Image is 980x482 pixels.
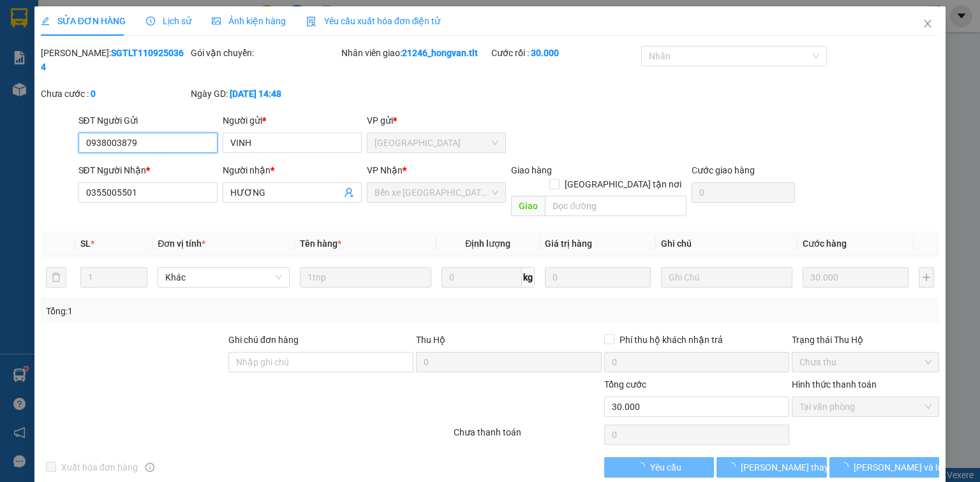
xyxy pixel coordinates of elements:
div: Người gửi [223,113,362,128]
button: Yêu cầu [604,457,715,478]
button: [PERSON_NAME] và In [829,457,940,478]
div: SĐT Người Nhận [78,163,218,177]
span: Giao hàng [511,165,552,175]
img: icon [306,17,316,27]
span: Sài Gòn [375,133,498,152]
span: clock-circle [146,17,155,26]
label: Cước giao hàng [692,165,755,175]
span: [PERSON_NAME] thay đổi [741,460,843,474]
span: close [923,18,933,29]
span: user-add [344,187,354,198]
input: Cước giao hàng [692,182,795,203]
div: [PERSON_NAME]: [41,46,188,74]
b: 21246_hongvan.tlt [402,48,478,58]
div: Cước rồi : [491,46,639,60]
span: Xuất hóa đơn hàng [56,460,143,474]
span: loading [636,462,650,471]
button: plus [919,267,934,288]
div: Ngày GD: [191,87,338,101]
b: 30.000 [531,48,559,58]
span: Lịch sử [146,16,191,26]
button: delete [46,267,66,288]
span: Khác [165,268,281,287]
span: loading [840,462,854,471]
div: Nhân viên giao: [341,46,489,60]
input: Ghi chú đơn hàng [228,352,413,372]
span: Tại văn phòng [799,397,932,416]
div: Người nhận [223,163,362,177]
span: Tên hàng [300,238,341,249]
span: Bến xe Tiền Giang [375,183,498,202]
span: kg [522,267,535,288]
span: picture [212,17,221,26]
div: Trạng thái Thu Hộ [792,333,939,347]
div: Chưa thanh toán [452,425,602,448]
li: VP [GEOGRAPHIC_DATA] [6,54,88,96]
span: Đơn vị tính [158,238,205,249]
label: Ghi chú đơn hàng [228,335,299,345]
input: VD: Bàn, Ghế [300,267,431,288]
span: [GEOGRAPHIC_DATA] tận nơi [560,177,687,191]
span: Giá trị hàng [545,238,592,249]
b: 0 [91,89,96,99]
span: Định lượng [465,238,510,249]
input: Dọc đường [545,196,687,216]
span: Giao [511,196,545,216]
input: Ghi Chú [661,267,792,288]
input: 0 [545,267,651,288]
span: loading [727,462,741,471]
input: 0 [803,267,909,288]
span: Thu Hộ [416,335,445,345]
span: SỬA ĐƠN HÀNG [41,16,126,26]
b: SGTLT1109250364 [41,48,184,72]
li: VP Bến xe [GEOGRAPHIC_DATA] [88,54,170,96]
span: info-circle [145,463,154,472]
button: Close [910,6,946,42]
span: Cước hàng [803,238,847,249]
label: Hình thức thanh toán [792,379,877,390]
span: Tổng cước [604,379,646,390]
button: [PERSON_NAME] thay đổi [716,457,827,478]
div: Chưa cước : [41,87,188,101]
span: Yêu cầu xuất hóa đơn điện tử [306,16,441,26]
span: Yêu cầu [650,460,681,474]
span: VP Nhận [367,165,403,175]
div: Gói vận chuyển: [191,46,338,60]
div: Tổng: 1 [46,304,379,318]
span: Phí thu hộ khách nhận trả [614,333,728,347]
b: [DATE] 14:48 [230,89,281,99]
span: [PERSON_NAME] và In [854,460,943,474]
div: SĐT Người Gửi [78,113,218,128]
span: Chưa thu [799,353,932,372]
span: Ảnh kiện hàng [212,16,286,26]
th: Ghi chú [656,231,798,256]
span: edit [41,17,50,26]
div: VP gửi [367,113,506,128]
span: SL [80,238,91,249]
li: Tân Lập Thành [6,6,185,31]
